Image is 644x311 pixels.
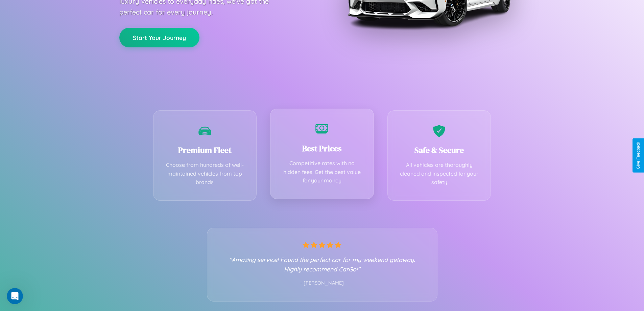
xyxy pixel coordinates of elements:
p: - [PERSON_NAME] [221,279,424,288]
h3: Best Prices [281,143,363,154]
p: Competitive rates with no hidden fees. Get the best value for your money [281,159,363,185]
h3: Safe & Secure [398,145,481,156]
button: Start Your Journey [119,28,199,47]
h3: Premium Fleet [164,145,246,156]
iframe: Intercom live chat [7,288,23,304]
p: Choose from hundreds of well-maintained vehicles from top brands [164,161,246,187]
div: Give Feedback [636,142,641,169]
p: "Amazing service! Found the perfect car for my weekend getaway. Highly recommend CarGo!" [221,255,424,274]
p: All vehicles are thoroughly cleaned and inspected for your safety [398,161,481,187]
